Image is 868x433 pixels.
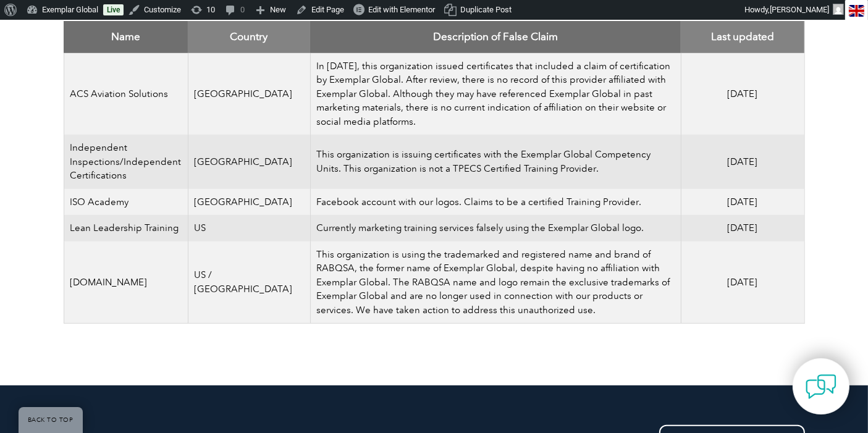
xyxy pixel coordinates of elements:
[681,242,804,324] td: [DATE]
[310,189,681,216] td: Facebook account with our logos. Claims to be a certified Training Provider.
[806,371,836,402] img: contact-chat.png
[64,21,188,53] th: Home Office: activate to sort column ascending
[681,21,804,53] th: Mode of Training: activate to sort column ascending
[19,407,83,433] a: BACK TO TOP
[310,135,681,189] td: This organization is issuing certificates with the Exemplar Global Competency Units. This organiz...
[681,189,804,216] td: [DATE]
[368,5,435,14] span: Edit with Elementor
[681,215,804,242] td: [DATE]
[188,242,310,324] td: US / [GEOGRAPHIC_DATA]
[188,21,310,53] th: Coverage: activate to sort column ascending
[64,215,188,242] td: Lean Leadership Training
[770,5,829,14] span: [PERSON_NAME]
[64,189,188,216] td: ISO Academy
[188,215,310,242] td: US
[188,189,310,216] td: [GEOGRAPHIC_DATA]
[188,53,310,135] td: [GEOGRAPHIC_DATA]
[849,5,864,17] img: en
[188,135,310,189] td: [GEOGRAPHIC_DATA]
[310,215,681,242] td: Currently marketing training services falsely using the Exemplar Global logo.
[310,53,681,135] td: In [DATE], this organization issued certificates that included a claim of certification by Exempl...
[310,21,681,53] th: Mode of Training: activate to sort column ascending
[681,135,804,189] td: [DATE]
[64,135,188,189] td: Independent Inspections/Independent Certifications
[310,242,681,324] td: This organization is using the trademarked and registered name and brand of RABQSA, the former na...
[64,53,188,135] td: ACS Aviation Solutions
[64,242,188,324] td: [DOMAIN_NAME]
[103,4,124,15] a: Live
[681,53,804,135] td: [DATE]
